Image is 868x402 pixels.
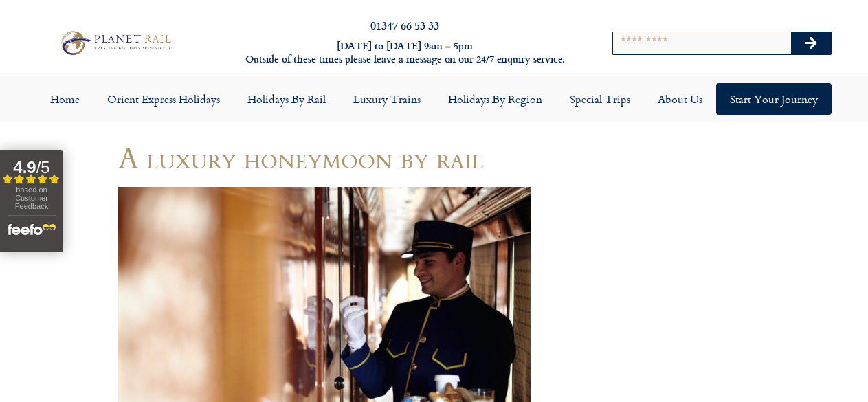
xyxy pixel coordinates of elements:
[7,83,861,115] nav: Menu
[791,32,831,54] button: Search
[434,83,556,115] a: Holidays by Region
[556,83,644,115] a: Special Trips
[118,142,531,174] h1: A luxury honeymoon by rail
[234,83,340,115] a: Holidays by Rail
[56,28,175,57] img: Planet Rail Train Holidays Logo
[644,83,716,115] a: About Us
[370,17,439,33] a: 01347 66 53 33
[716,83,832,115] a: Start your Journey
[235,40,575,65] h6: [DATE] to [DATE] 9am – 5pm Outside of these times please leave a message on our 24/7 enquiry serv...
[36,83,93,115] a: Home
[93,83,234,115] a: Orient Express Holidays
[340,83,434,115] a: Luxury Trains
